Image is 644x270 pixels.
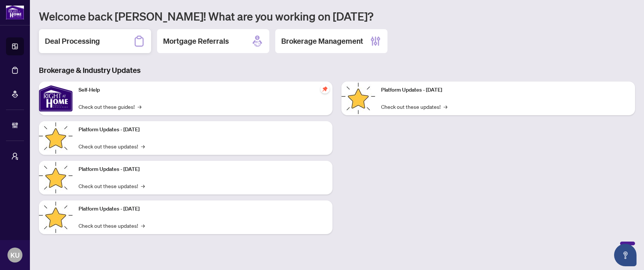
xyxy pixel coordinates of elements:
[79,165,326,174] p: Platform Updates - [DATE]
[10,250,19,260] span: KU
[11,153,19,160] span: user-switch
[39,65,635,76] h3: Brokerage & Industry Updates
[141,221,145,230] span: →
[39,121,73,155] img: Platform Updates - September 16, 2025
[381,86,629,94] p: Platform Updates - [DATE]
[321,85,329,93] span: pushpin
[39,161,73,194] img: Platform Updates - July 21, 2025
[444,102,447,111] span: →
[381,102,447,111] a: Check out these updates!→
[79,86,326,94] p: Self-Help
[39,200,73,234] img: Platform Updates - July 8, 2025
[614,244,637,266] button: Open asap
[79,182,145,190] a: Check out these updates!→
[79,221,145,230] a: Check out these updates!→
[79,126,326,134] p: Platform Updates - [DATE]
[341,82,375,115] img: Platform Updates - June 23, 2025
[141,182,145,190] span: →
[141,142,145,150] span: →
[6,6,24,19] img: logo
[39,82,73,115] img: Self-Help
[163,36,229,46] h2: Mortgage Referrals
[79,205,326,213] p: Platform Updates - [DATE]
[138,102,141,111] span: →
[39,9,635,23] h1: Welcome back [PERSON_NAME]! What are you working on [DATE]?
[79,102,141,111] a: Check out these guides!→
[281,36,363,46] h2: Brokerage Management
[45,36,100,46] h2: Deal Processing
[79,142,145,150] a: Check out these updates!→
